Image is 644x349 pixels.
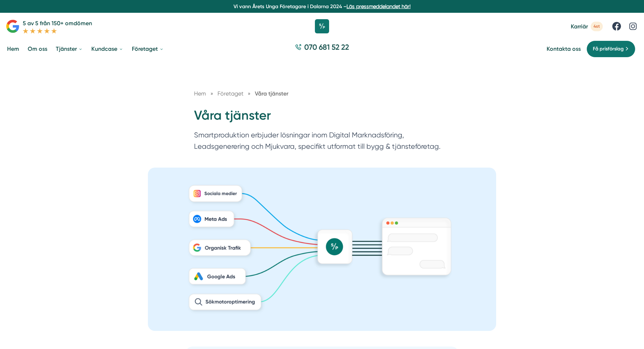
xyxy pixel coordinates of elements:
[571,23,588,30] span: Karriär
[255,90,288,97] a: Våra tjänster
[591,22,603,31] span: 4st
[292,42,352,56] a: 070 681 52 22
[194,130,450,156] p: Smartproduktion erbjuder lösningar inom Digital Marknadsföring, Leadsgenerering och Mjukvara, spe...
[148,168,496,331] img: Våra tjänster
[218,90,243,97] span: Företaget
[26,40,49,58] a: Om oss
[571,22,603,31] a: Karriär 4st
[194,90,206,97] a: Hem
[218,90,245,97] a: Företaget
[347,4,410,9] a: Läs pressmeddelandet här!
[586,40,635,58] a: Få prisförslag
[54,40,84,58] a: Tjänster
[194,107,450,130] h1: Våra tjänster
[3,3,641,10] p: Vi vann Årets Unga Företagare i Dalarna 2024 –
[248,89,251,98] span: »
[130,40,165,58] a: Företaget
[593,45,624,53] span: Få prisförslag
[304,42,349,52] span: 070 681 52 22
[547,45,581,52] a: Kontakta oss
[210,89,213,98] span: »
[23,19,92,28] p: 5 av 5 från 150+ omdömen
[90,40,125,58] a: Kundcase
[6,40,21,58] a: Hem
[194,89,450,98] nav: Breadcrumb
